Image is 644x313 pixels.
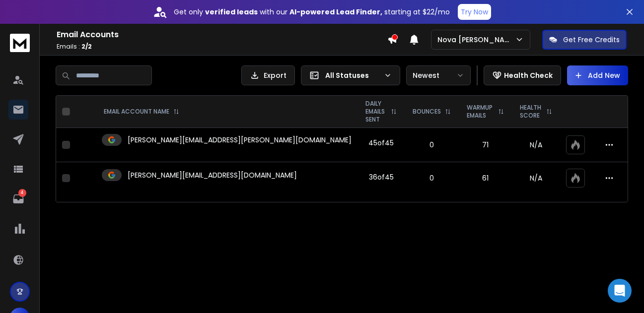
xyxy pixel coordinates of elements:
button: Newest [406,65,471,85]
p: All Statuses [325,70,380,80]
p: DAILY EMAILS SENT [365,100,387,124]
strong: AI-powered Lead Finder, [289,7,382,17]
p: [PERSON_NAME][EMAIL_ADDRESS][DOMAIN_NAME] [128,170,297,180]
span: 2 / 2 [81,42,92,51]
p: HEALTH SCORE [520,104,542,120]
button: Export [241,65,295,85]
button: Health Check [484,65,561,85]
button: Add New [567,65,628,85]
img: logo [10,34,30,52]
div: Open Intercom Messenger [608,279,632,303]
p: Try Now [461,7,488,17]
strong: verified leads [205,7,258,17]
p: BOUNCES [413,108,441,116]
p: N/A [518,173,554,183]
div: EMAIL ACCOUNT NAME [104,108,179,116]
div: 45 of 45 [368,138,394,148]
button: Try Now [458,4,491,20]
p: Health Check [504,70,553,80]
p: Emails : [57,43,387,51]
h1: Email Accounts [57,29,387,41]
td: 71 [459,128,511,162]
p: Get only with our starting at $22/mo [174,7,450,17]
p: [PERSON_NAME][EMAIL_ADDRESS][PERSON_NAME][DOMAIN_NAME] [128,135,352,145]
p: 0 [411,140,453,150]
p: Get Free Credits [563,35,620,45]
td: 61 [459,162,511,194]
p: N/A [518,140,554,150]
p: 4 [18,189,26,197]
div: 36 of 45 [369,172,394,182]
a: 4 [8,189,28,209]
p: 0 [411,173,453,183]
button: Get Free Credits [542,30,627,50]
p: WARMUP EMAILS [467,104,494,120]
p: Nova [PERSON_NAME] [437,35,515,45]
